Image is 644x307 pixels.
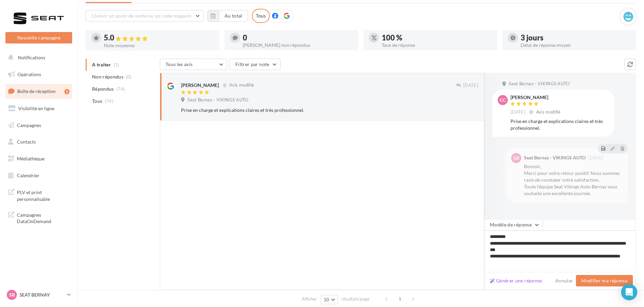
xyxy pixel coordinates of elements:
[321,295,338,304] button: 10
[487,277,545,285] button: Générer une réponse
[160,59,227,70] button: Tous les avis
[17,173,39,178] span: Calendrier
[4,67,74,82] a: Opérations
[230,59,281,70] button: Filtrer par note
[20,291,64,298] p: SEAT BERNAY
[4,135,74,149] a: Contacts
[17,88,56,94] span: Boîte de réception
[484,219,543,231] button: Modèle de réponse
[9,291,15,298] span: SB
[463,83,478,89] span: [DATE]
[510,109,525,115] span: [DATE]
[243,43,353,48] div: [PERSON_NAME] non répondus
[17,122,41,128] span: Campagnes
[92,73,123,80] span: Non répondus
[18,71,41,77] span: Opérations
[4,168,74,183] a: Calendrier
[4,84,74,98] a: Boîte de réception1
[342,296,370,302] span: résultats/page
[17,188,69,202] span: PLV et print personnalisable
[4,208,74,227] a: Campagnes DataOnDemand
[64,89,69,94] div: 1
[18,55,45,60] span: Notifications
[621,284,637,300] div: Open Intercom Messenger
[4,185,74,205] a: PLV et print personnalisable
[17,139,36,145] span: Contacts
[104,34,214,42] div: 5.0
[553,277,576,285] button: Annuler
[4,152,74,166] a: Médiathèque
[104,43,214,48] div: Note moyenne
[17,156,45,161] span: Médiathèque
[92,98,102,104] span: Tous
[181,82,219,89] div: [PERSON_NAME]
[536,109,561,115] span: Avis modifié
[509,81,569,87] span: Seat Bernay - VIKINGS AUTO
[126,74,132,80] span: (0)
[187,97,248,103] span: Seat Bernay - VIKINGS AUTO
[382,34,492,41] div: 100 %
[302,296,317,302] span: Afficher
[510,118,609,131] div: Prise en charge et explications claires et très professionnel.
[243,34,353,41] div: 0
[252,9,270,23] div: Tous
[524,155,586,160] div: Seat Bernay - VIKINGS AUTO
[86,10,204,22] button: Choisir un point de vente ou un code magasin
[229,83,254,88] span: Avis modifié
[4,51,71,65] button: Notifications
[382,43,492,48] div: Taux de réponse
[219,10,248,22] button: Au total
[18,105,54,111] span: Visibilité en ligne
[207,10,248,22] button: Au total
[521,34,631,41] div: 3 jours
[5,288,72,301] a: SB SEAT BERNAY
[116,86,125,92] span: (74)
[92,86,114,92] span: Répondus
[91,13,191,19] span: Choisir un point de vente ou un code magasin
[510,95,562,100] div: [PERSON_NAME]
[576,275,633,286] button: Modifier ma réponse
[17,210,69,225] span: Campagnes DataOnDemand
[394,294,405,304] span: 1
[524,163,622,197] div: Bonsoir, Merci pour votre retour positif. Nous sommes ravis de constater votre satisfaction. Tout...
[514,155,519,161] span: SB
[588,156,603,160] span: [DATE]
[166,61,193,67] span: Tous les avis
[500,97,506,103] span: CC
[324,297,329,302] span: 10
[181,107,434,114] div: Prise en charge et explications claires et très professionnel.
[5,32,72,43] button: Nouvelle campagne
[4,118,74,132] a: Campagnes
[4,101,74,116] a: Visibilité en ligne
[105,98,113,104] span: (74)
[521,43,631,48] div: Délai de réponse moyen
